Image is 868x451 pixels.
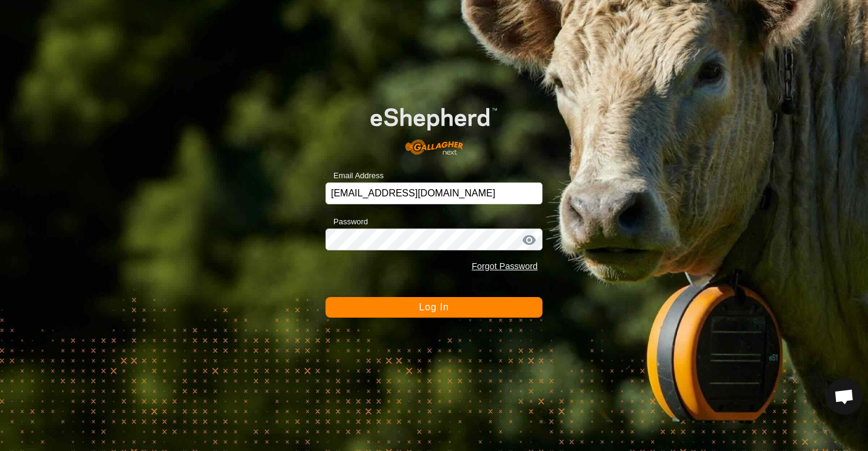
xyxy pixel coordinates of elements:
label: Password [326,216,368,228]
input: Email Address [326,182,542,204]
div: Open chat [826,378,863,415]
button: Log In [326,297,542,318]
img: E-shepherd Logo [347,90,521,164]
a: Forgot Password [472,261,538,271]
label: Email Address [326,170,384,182]
span: Log In [419,302,449,312]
